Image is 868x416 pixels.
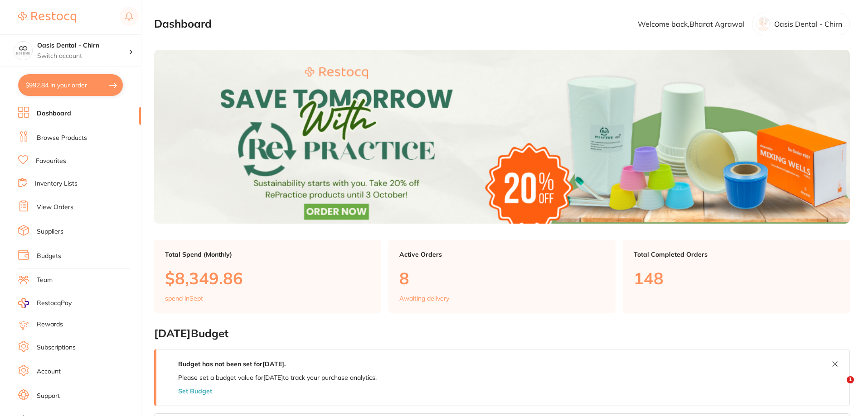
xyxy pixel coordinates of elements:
[154,50,850,224] img: Dashboard
[18,298,29,308] img: RestocqPay
[165,295,203,302] p: spend in Sept
[18,74,123,96] button: $992.84 in your order
[37,252,61,261] a: Budgets
[154,327,850,340] h2: [DATE] Budget
[36,157,66,166] a: Favourites
[399,269,605,287] p: 8
[37,134,87,143] a: Browse Products
[634,251,839,258] p: Total Completed Orders
[37,52,129,61] p: Switch account
[774,20,842,28] p: Oasis Dental - Chirn
[399,251,605,258] p: Active Orders
[154,18,212,30] h2: Dashboard
[399,295,449,302] p: Awaiting delivery
[18,298,72,308] a: RestocqPay
[388,240,616,313] a: Active Orders8Awaiting delivery
[37,203,73,212] a: View Orders
[37,299,72,308] span: RestocqPay
[18,7,76,28] a: Restocq Logo
[178,374,377,381] p: Please set a budget value for [DATE] to track your purchase analytics.
[37,367,61,376] a: Account
[37,343,76,352] a: Subscriptions
[18,12,76,23] img: Restocq Logo
[37,109,71,118] a: Dashboard
[154,240,381,313] a: Total Spend (Monthly)$8,349.86spend inSept
[634,269,839,287] p: 148
[35,179,78,188] a: Inventory Lists
[37,227,63,236] a: Suppliers
[37,320,63,329] a: Rewards
[178,387,212,395] button: Set Budget
[847,376,854,383] span: 1
[165,269,370,287] p: $8,349.86
[37,276,53,285] a: Team
[37,41,129,50] h4: Oasis Dental - Chirn
[178,360,286,368] strong: Budget has not been set for [DATE] .
[623,240,850,313] a: Total Completed Orders148
[165,251,370,258] p: Total Spend (Monthly)
[37,392,60,401] a: Support
[14,42,32,60] img: Oasis Dental - Chirn
[828,376,850,398] iframe: Intercom live chat
[638,20,745,28] p: Welcome back, Bharat Agrawal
